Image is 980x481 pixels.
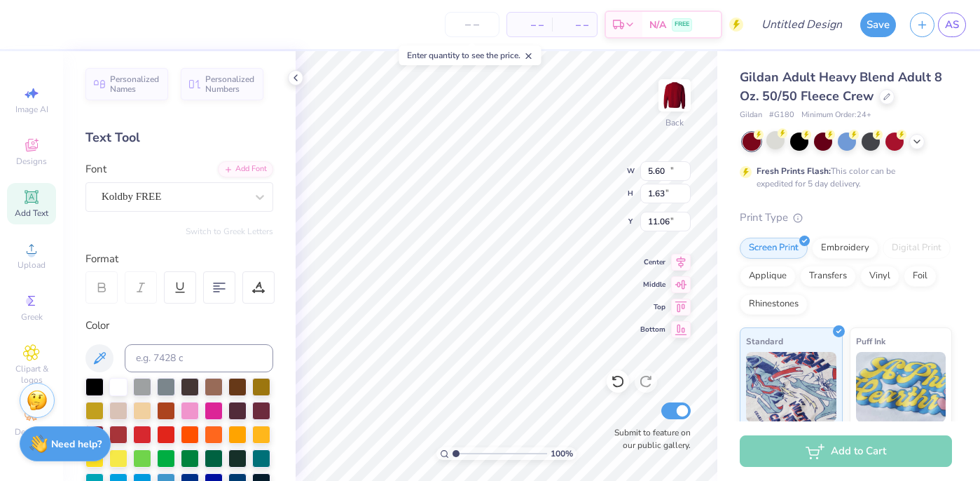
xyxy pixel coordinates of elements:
span: Personalized Numbers [205,74,255,94]
input: Untitled Design [750,11,853,39]
div: This color can be expedited for 5 day delivery. [757,165,929,190]
label: Font [85,161,106,177]
input: – – [445,12,499,37]
div: Applique [740,266,796,287]
div: Rhinestones [740,294,808,315]
button: Switch to Greek Letters [186,226,273,237]
span: Gildan Adult Heavy Blend Adult 8 Oz. 50/50 Fleece Crew [740,69,942,104]
img: Puff Ink [856,352,946,422]
div: Print Type [740,210,952,226]
span: Puff Ink [856,334,885,348]
div: Enter quantity to see the price. [399,46,541,65]
strong: Need help? [51,438,102,451]
div: Format [85,251,275,267]
div: Text Tool [85,128,273,147]
div: Vinyl [860,266,899,287]
img: Standard [746,352,836,422]
span: FREE [675,20,689,29]
span: 100 % [551,447,573,460]
span: – – [516,18,544,32]
span: Designs [16,156,47,167]
div: Transfers [800,266,856,287]
div: Add Font [218,161,273,177]
span: Bottom [640,325,665,334]
div: Color [85,318,273,334]
button: Save [860,13,896,37]
input: e.g. 7428 c [125,344,273,372]
span: Minimum Order: 24 + [801,109,871,121]
span: Clipart & logos [7,363,56,386]
div: Back [665,116,684,129]
span: N/A [649,18,666,32]
label: Submit to feature on our public gallery. [607,426,691,452]
span: Decorate [15,426,48,438]
div: Foil [904,266,937,287]
span: Upload [18,259,46,271]
div: Digital Print [883,238,951,259]
span: Image AI [15,104,48,115]
span: Center [640,257,665,267]
span: – – [560,18,588,32]
div: Embroidery [812,238,878,259]
span: Gildan [740,109,762,121]
div: Screen Print [740,238,808,259]
img: Back [661,81,689,109]
span: # G180 [769,109,794,121]
span: AS [945,17,959,33]
span: Middle [640,280,665,290]
span: Greek [21,311,43,323]
span: Top [640,302,665,312]
span: Add Text [15,208,48,219]
span: Standard [746,334,783,348]
strong: Fresh Prints Flash: [757,165,831,177]
span: Personalized Names [110,74,160,94]
a: AS [938,13,966,37]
